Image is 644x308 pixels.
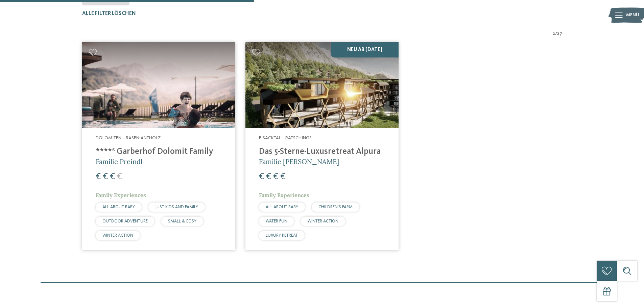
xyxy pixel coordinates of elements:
a: Familienhotels gesucht? Hier findet ihr die besten! Neu ab [DATE] Eisacktal – Ratschings Das 5-St... [245,42,399,250]
span: € [110,172,115,181]
span: Family Experiences [96,192,146,198]
span: € [96,172,101,181]
span: CHILDREN’S FARM [318,205,353,209]
span: € [259,172,264,181]
span: Family Experiences [259,192,309,198]
span: ALL ABOUT BABY [102,205,135,209]
span: SMALL & COSY [168,219,196,223]
span: ALL ABOUT BABY [266,205,298,209]
h4: ****ˢ Garberhof Dolomit Family [96,147,222,157]
a: Familienhotels gesucht? Hier findet ihr die besten! Dolomiten – Rasen-Antholz ****ˢ Garberhof Dol... [82,42,235,250]
span: Familie Preindl [96,157,142,166]
span: WINTER ACTION [102,233,133,238]
img: Familienhotels gesucht? Hier findet ihr die besten! [245,42,399,128]
span: € [103,172,108,181]
span: 2 [553,30,555,37]
h4: Das 5-Sterne-Luxusretreat Alpura [259,147,385,157]
span: JUST KIDS AND FAMILY [155,205,198,209]
span: 27 [557,30,562,37]
span: Alle Filter löschen [82,11,136,16]
span: OUTDOOR ADVENTURE [102,219,148,223]
span: € [266,172,271,181]
span: Eisacktal – Ratschings [259,136,312,140]
span: Dolomiten – Rasen-Antholz [96,136,161,140]
span: € [273,172,278,181]
span: € [117,172,122,181]
span: € [280,172,285,181]
span: / [555,30,557,37]
span: WATER FUN [266,219,287,223]
span: WINTER ACTION [308,219,338,223]
img: Familienhotels gesucht? Hier findet ihr die besten! [82,42,235,128]
span: LUXURY RETREAT [266,233,298,238]
span: Familie [PERSON_NAME] [259,157,339,166]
